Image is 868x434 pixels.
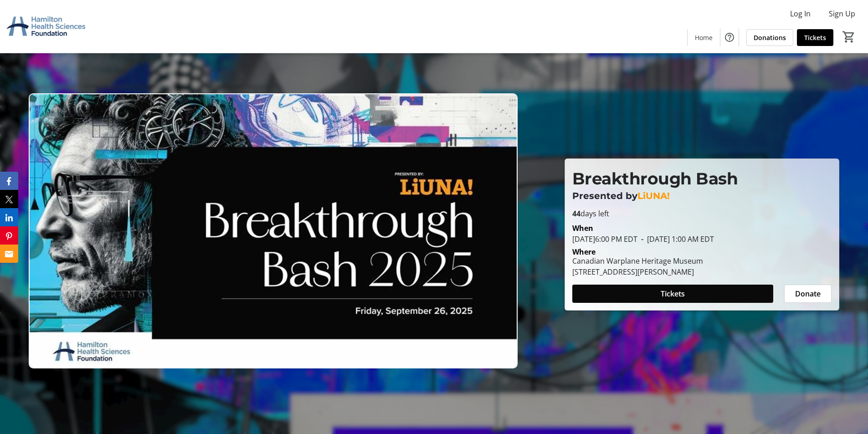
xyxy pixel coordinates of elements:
img: Campaign CTA Media Photo [29,93,518,368]
p: days left [572,208,832,219]
div: Canadian Warplane Heritage Museum [572,255,703,266]
span: Donate [795,288,821,299]
span: Tickets [804,33,826,42]
span: Presented by [572,190,637,201]
span: - [637,234,647,244]
span: [DATE] 1:00 AM EDT [637,234,714,244]
a: Tickets [797,29,833,46]
span: Log In [790,8,811,19]
button: Donate [784,285,832,303]
button: Tickets [572,285,773,303]
div: When [572,223,593,234]
img: Hamilton Health Sciences Foundation's Logo [5,4,87,49]
span: 44 [572,209,580,219]
a: Home [688,29,720,46]
a: Donations [746,29,793,46]
div: [STREET_ADDRESS][PERSON_NAME] [572,266,703,277]
button: Sign Up [822,6,863,21]
button: Log In [783,6,818,21]
span: Donations [754,33,786,42]
span: Sign Up [829,8,855,19]
span: Tickets [661,288,685,299]
span: [DATE] 6:00 PM EDT [572,234,637,244]
div: Where [572,248,596,255]
span: LiUNA! [637,190,670,201]
button: Cart [841,29,857,45]
p: Breakthrough Bash [572,166,832,191]
button: Help [720,28,739,46]
span: Home [695,33,713,42]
